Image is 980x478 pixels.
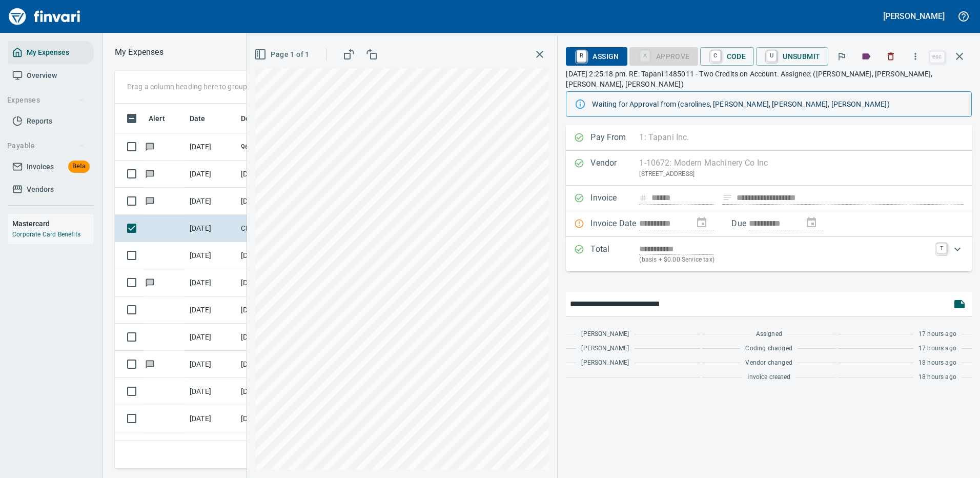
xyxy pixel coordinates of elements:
[918,344,956,354] span: 17 hours ago
[186,242,237,269] td: [DATE]
[145,170,155,177] span: Has messages
[186,133,237,161] td: [DATE]
[855,45,877,68] button: Labels
[237,161,329,188] td: [DATE] Invoice 1145904 from Jubitz Corp - Jfs (1-10543)
[577,50,586,62] a: R
[629,51,698,60] div: Coding Required
[237,188,329,215] td: [DATE] Invoice 1145905 from Jubitz Corp - Jfs (1-10543)
[186,378,237,405] td: [DATE]
[8,64,94,87] a: Overview
[145,143,155,150] span: Has messages
[927,44,972,69] span: Close invoice
[929,51,945,63] a: esc
[639,255,930,265] p: (basis + $0.00 Service tax)
[237,432,329,460] td: [DATE] Invoice INV188 from Smarttech USA Inc. (1-40010)
[186,269,237,296] td: [DATE]
[12,218,94,229] h6: Mastercard
[947,292,972,316] span: This records your message into the invoice and notifies anyone mentioned
[241,112,293,125] span: Description
[186,405,237,432] td: [DATE]
[592,95,963,113] div: Waiting for Approval from (carolines, [PERSON_NAME], [PERSON_NAME], [PERSON_NAME])
[700,47,754,66] button: CCode
[12,231,80,238] a: Corporate Card Benefits
[745,358,792,368] span: Vendor changed
[764,48,820,65] span: Unsubmit
[918,329,956,340] span: 17 hours ago
[237,296,329,324] td: [DATE] Invoice 44 - 60916 from Commercial Tire Inc. (1-39436)
[237,405,329,432] td: [DATE] Invoice 19 - 358065 from Commercial Tire Inc. (1-39436)
[186,351,237,378] td: [DATE]
[590,243,639,265] p: Total
[241,112,279,125] span: Description
[237,269,329,296] td: [DATE] Invoice 1145877 from Jubitz Corp - Jfs (1-10543)
[190,112,219,125] span: Date
[115,46,164,58] p: My Expenses
[936,243,947,253] a: T
[8,178,94,201] a: Vendors
[6,4,83,29] img: Finvari
[581,358,629,368] span: [PERSON_NAME]
[186,215,237,242] td: [DATE]
[8,155,94,178] a: InvoicesBeta
[237,378,329,405] td: [DATE] Invoice 19 - 358066 from Commercial Tire Inc. (1-39436)
[256,48,309,61] span: Page 1 of 1
[883,11,945,22] h5: [PERSON_NAME]
[27,46,69,59] span: My Expenses
[186,161,237,188] td: [DATE]
[149,112,165,125] span: Alert
[237,242,329,269] td: [DATE] Invoice 3132007 from Modern Machinery Co Inc (1-10672)
[566,237,972,271] div: Expand
[904,45,927,68] button: More
[27,69,57,82] span: Overview
[3,91,89,110] button: Expenses
[7,140,85,152] span: Payable
[252,45,313,64] button: Page 1 of 1
[767,50,777,62] a: U
[27,161,54,173] span: Invoices
[880,45,902,68] button: Discard
[708,48,746,65] span: Code
[149,112,178,125] span: Alert
[918,372,956,383] span: 18 hours ago
[574,48,619,65] span: Assign
[145,279,155,286] span: Has messages
[27,115,52,128] span: Reports
[756,329,782,340] span: Assigned
[186,188,237,215] td: [DATE]
[237,215,329,242] td: CREDIT FOR 3094541
[115,46,164,58] nav: breadcrumb
[237,351,329,378] td: [DATE] Invoice IN-1206481 from [PERSON_NAME] Oil Company, Inc (1-12936)
[711,50,721,62] a: C
[566,47,627,66] button: RAssign
[830,45,853,68] button: Flag
[186,432,237,460] td: [DATE]
[3,136,89,155] button: Payable
[237,133,329,161] td: 96780.2920032
[8,110,94,133] a: Reports
[8,41,94,64] a: My Expenses
[756,47,828,66] button: UUnsubmit
[7,94,85,107] span: Expenses
[190,112,206,125] span: Date
[747,372,790,383] span: Invoice created
[145,197,155,204] span: Has messages
[68,161,90,172] span: Beta
[581,329,629,340] span: [PERSON_NAME]
[566,69,972,89] p: [DATE] 2:25:18 pm. RE: Tapani 1485011 - Two Credits on Account. Assignee: ([PERSON_NAME], [PERSON...
[881,8,947,24] button: [PERSON_NAME]
[145,361,155,367] span: Has messages
[186,324,237,351] td: [DATE]
[27,183,54,196] span: Vendors
[237,324,329,351] td: [DATE] Invoice 19 - 358087 from Commercial Tire Inc. (1-39436)
[918,358,956,368] span: 18 hours ago
[186,296,237,324] td: [DATE]
[127,82,277,92] p: Drag a column heading here to group the table
[581,344,629,354] span: [PERSON_NAME]
[745,344,792,354] span: Coding changed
